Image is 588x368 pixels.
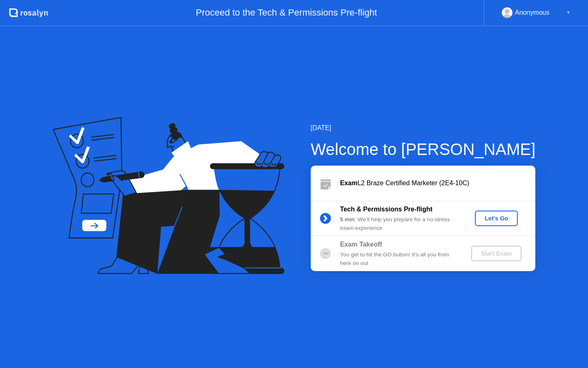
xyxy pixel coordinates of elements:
div: Start Exam [474,250,518,257]
div: ▼ [566,7,570,18]
b: Tech & Permissions Pre-flight [340,206,432,213]
b: Exam Takeoff [340,241,382,248]
div: L2 Braze Certified Marketer (2E4-10C) [340,178,535,188]
div: Welcome to [PERSON_NAME] [311,137,536,162]
div: [DATE] [311,123,536,133]
div: : We’ll help you prepare for a no-stress exam experience [340,215,458,232]
div: You get to hit the GO button! It’s all you from here on out [340,251,458,267]
div: Let's Go [478,215,514,222]
b: 5 min [340,216,355,222]
b: Exam [340,180,358,186]
button: Start Exam [471,246,521,261]
button: Let's Go [475,211,518,226]
div: Anonymous [515,7,550,18]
